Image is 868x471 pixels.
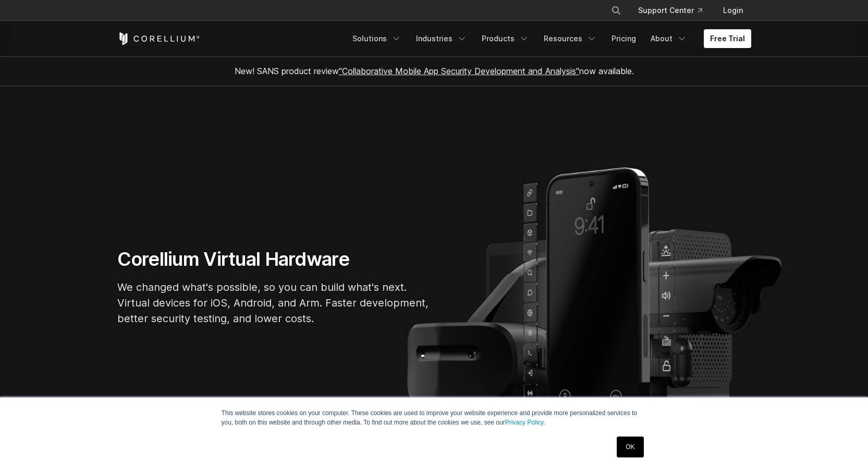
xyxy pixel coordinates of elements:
div: Navigation Menu [346,29,751,48]
a: Support Center [630,1,711,20]
a: Solutions [346,29,408,48]
a: Login [715,1,751,20]
a: About [644,29,693,48]
p: This website stores cookies on your computer. These cookies are used to improve your website expe... [222,408,647,427]
a: Privacy Policy. [505,419,545,426]
h1: Corellium Virtual Hardware [117,248,430,271]
a: OK [617,437,643,457]
a: Free Trial [704,29,751,48]
a: Pricing [605,29,642,48]
a: Corellium Home [117,32,200,45]
button: Search [607,1,626,20]
a: Resources [537,29,603,48]
p: We changed what's possible, so you can build what's next. Virtual devices for iOS, Android, and A... [117,279,430,326]
span: New! SANS product review now available. [235,66,634,76]
a: Industries [410,29,473,48]
div: Navigation Menu [598,1,751,20]
a: "Collaborative Mobile App Security Development and Analysis" [339,66,579,76]
a: Products [475,29,535,48]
